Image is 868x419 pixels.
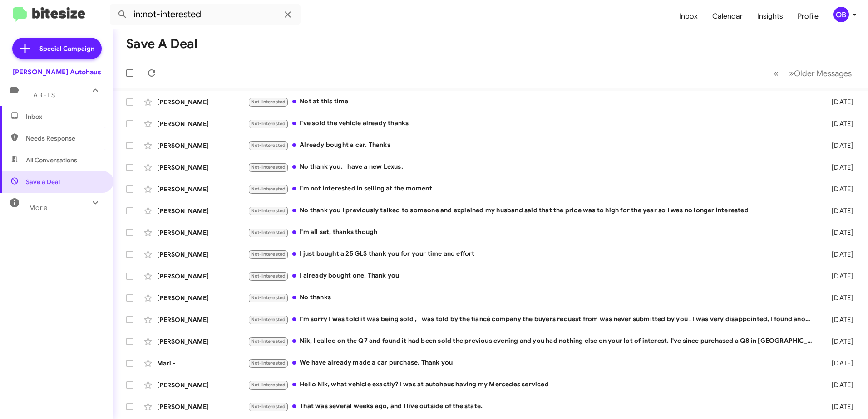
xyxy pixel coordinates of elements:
span: Not-Interested [251,251,286,257]
div: [DATE] [817,272,861,281]
div: That was several weeks ago, and I live outside of the state. [248,401,817,412]
span: Not-Interested [251,164,286,170]
div: Already bought a car. Thanks [248,140,817,151]
div: [PERSON_NAME] [157,228,248,237]
span: Not-Interested [251,273,286,279]
div: [DATE] [817,163,861,172]
div: I've sold the vehicle already thanks [248,118,817,129]
input: Search [110,4,301,25]
span: Not-Interested [251,229,286,235]
button: OB [826,7,858,22]
div: No thanks [248,292,817,303]
div: [DATE] [817,402,861,411]
span: Not-Interested [251,186,286,192]
div: [DATE] [817,293,861,302]
span: Needs Response [26,134,103,143]
div: Nik, I called on the Q7 and found it had been sold the previous evening and you had nothing else ... [248,336,817,346]
div: No thank you. I have a new Lexus. [248,162,817,172]
div: [PERSON_NAME] [157,250,248,259]
h1: Save a Deal [126,37,197,51]
div: [PERSON_NAME] [157,119,248,128]
a: Profile [790,3,826,29]
span: Special Campaign [39,44,94,53]
div: [DATE] [817,119,861,128]
div: I'm all set, thanks though [248,227,817,238]
div: [PERSON_NAME] Autohaus [13,68,101,77]
div: [DATE] [817,228,861,237]
div: [PERSON_NAME] [157,337,248,346]
div: [PERSON_NAME] [157,163,248,172]
span: Labels [29,91,55,99]
div: [DATE] [817,141,861,150]
div: Mari - [157,359,248,368]
div: [PERSON_NAME] [157,206,248,215]
div: Not at this time [248,97,817,107]
span: « [774,68,779,79]
div: I already bought one. Thank you [248,271,817,281]
span: Older Messages [794,68,852,78]
div: I just bought a 25 GLS thank you for your time and effort [248,249,817,259]
span: Not-Interested [251,338,286,344]
span: Not-Interested [251,208,286,214]
div: [DATE] [817,250,861,259]
div: [PERSON_NAME] [157,380,248,390]
a: Inbox [672,3,705,29]
div: [PERSON_NAME] [157,272,248,281]
div: [DATE] [817,359,861,368]
a: Special Campaign [12,38,102,59]
a: Calendar [705,3,750,29]
span: Not-Interested [251,121,286,127]
span: All Conversations [26,156,77,165]
nav: Page navigation example [769,64,857,83]
div: Hello Nik, what vehicle exactly? I was at autohaus having my Mercedes serviced [248,380,817,390]
a: Insights [750,3,790,29]
span: More [29,204,48,212]
div: [DATE] [817,97,861,107]
span: Not-Interested [251,360,286,366]
span: Save a Deal [26,177,60,186]
span: Not-Interested [251,317,286,322]
div: [PERSON_NAME] [157,402,248,411]
div: [DATE] [817,380,861,390]
span: Not-Interested [251,382,286,388]
span: Not-Interested [251,99,286,105]
span: Not-Interested [251,295,286,301]
div: [PERSON_NAME] [157,293,248,302]
div: No thank you I previously talked to someone and explained my husband said that the price was to h... [248,205,817,216]
button: Previous [768,64,784,83]
div: [DATE] [817,185,861,194]
div: [PERSON_NAME] [157,315,248,324]
div: [PERSON_NAME] [157,141,248,150]
div: I'm sorry I was told it was being sold , I was told by the fiancé company the buyers request from... [248,314,817,325]
div: I'm not interested in selling at the moment [248,184,817,194]
span: Inbox [26,112,103,121]
button: Next [784,64,857,83]
span: » [789,68,794,79]
span: Not-Interested [251,142,286,148]
div: [DATE] [817,337,861,346]
div: [PERSON_NAME] [157,185,248,194]
div: [DATE] [817,206,861,215]
div: [DATE] [817,315,861,324]
div: [PERSON_NAME] [157,97,248,107]
span: Not-Interested [251,404,286,409]
div: OB [833,7,849,22]
div: We have already made a car purchase. Thank you [248,358,817,368]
